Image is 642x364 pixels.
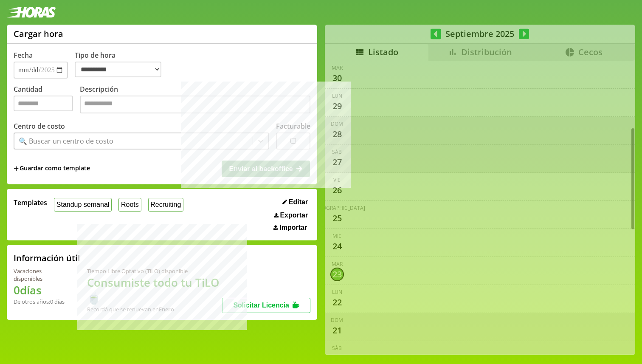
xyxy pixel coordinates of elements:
[75,62,161,77] select: Tipo de hora
[80,85,310,116] label: Descripción
[14,282,67,298] h1: 0 días
[289,198,308,206] span: Editar
[14,96,73,111] input: Cantidad
[19,136,113,146] div: 🔍 Buscar un centro de costo
[276,121,310,131] label: Facturable
[14,164,19,173] span: +
[14,121,65,131] label: Centro de costo
[271,211,310,220] button: Exportar
[280,198,310,206] button: Editar
[87,275,222,305] h1: Consumiste todo tu TiLO 🍵
[222,298,310,313] button: Solicitar Licencia
[279,224,307,231] span: Importar
[14,164,90,173] span: +Guardar como template
[14,51,33,60] label: Fecha
[280,212,308,219] span: Exportar
[7,7,56,18] img: logotipo
[14,252,80,264] h2: Información útil
[233,302,289,309] span: Solicitar Licencia
[54,198,112,211] button: Standup semanal
[75,51,168,79] label: Tipo de hora
[14,198,47,207] span: Templates
[80,96,310,113] textarea: Descripción
[14,267,67,282] div: Vacaciones disponibles
[159,305,174,313] b: Enero
[87,267,222,275] div: Tiempo Libre Optativo (TiLO) disponible
[14,28,63,40] h1: Cargar hora
[14,85,80,116] label: Cantidad
[118,198,141,211] button: Roots
[14,298,67,305] div: De otros años: 0 días
[148,198,184,211] button: Recruiting
[87,305,222,313] div: Recordá que se renuevan en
